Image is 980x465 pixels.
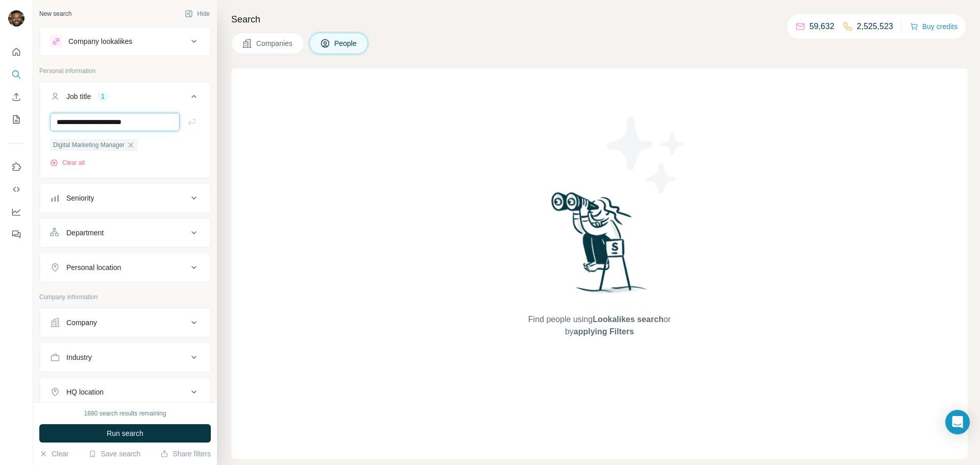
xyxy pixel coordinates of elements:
button: Company [40,310,210,335]
div: Industry [66,352,92,362]
span: applying Filters [574,327,634,336]
div: HQ location [66,387,104,397]
p: Company information [39,292,211,302]
div: Personal location [66,262,121,273]
button: Save search [88,449,140,459]
span: Companies [256,38,293,48]
img: Surfe Illustration - Stars [600,109,692,201]
span: Digital Marketing Manager [53,140,125,150]
button: Use Surfe on LinkedIn [8,158,24,176]
button: Seniority [40,186,210,210]
button: Job title1 [40,84,210,113]
button: Enrich CSV [8,88,24,106]
div: 1880 search results remaining [84,409,166,418]
button: My lists [8,110,24,129]
button: HQ location [40,380,210,404]
button: Quick start [8,43,24,61]
img: Surfe Illustration - Woman searching with binoculars [547,189,653,303]
button: Use Surfe API [8,180,24,199]
button: Company lookalikes [40,29,210,54]
button: Hide [178,6,217,21]
span: Run search [107,428,143,438]
button: Buy credits [910,19,958,34]
button: Clear [39,449,68,459]
div: Department [66,228,104,238]
button: Personal location [40,255,210,280]
button: Industry [40,345,210,370]
span: People [334,38,358,48]
button: Run search [39,424,211,443]
span: Lookalikes search [593,315,664,324]
button: Clear all [50,158,85,167]
div: Open Intercom Messenger [945,410,970,434]
button: Share filters [160,449,211,459]
p: Personal information [39,66,211,76]
div: Job title [66,91,91,102]
div: Company [66,317,97,328]
h4: Search [231,12,968,27]
div: New search [39,9,71,18]
button: Department [40,221,210,245]
p: 2,525,523 [857,20,893,33]
div: 1 [97,92,109,101]
button: Dashboard [8,203,24,221]
button: Search [8,65,24,84]
p: 59,632 [810,20,835,33]
span: Find people using or by [518,313,681,338]
button: Feedback [8,225,24,243]
img: Avatar [8,10,24,27]
div: Company lookalikes [68,36,132,46]
div: Seniority [66,193,94,203]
